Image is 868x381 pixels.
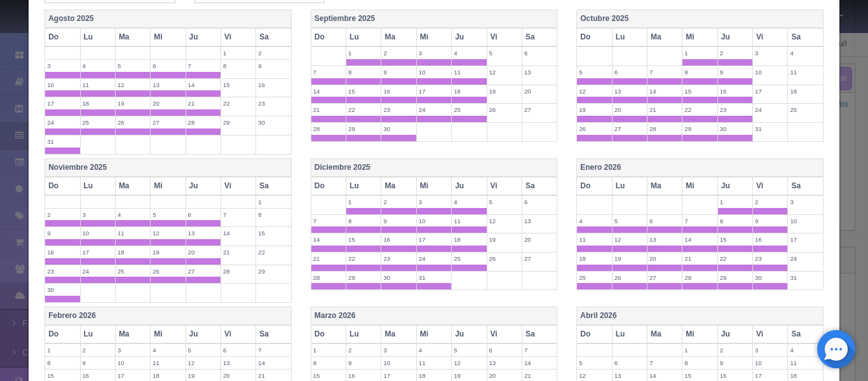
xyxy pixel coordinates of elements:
[648,123,682,135] label: 28
[753,357,787,369] label: 10
[151,357,185,369] label: 11
[186,357,220,369] label: 12
[81,344,115,356] label: 2
[115,177,150,195] th: Ma
[116,79,150,91] label: 12
[577,233,611,246] label: 11
[311,272,346,284] label: 28
[311,104,346,116] label: 21
[753,123,787,135] label: 31
[45,246,79,258] label: 16
[718,344,752,356] label: 2
[115,325,150,343] th: Ma
[753,177,788,195] th: Vi
[452,66,486,78] label: 11
[417,85,451,97] label: 17
[186,60,220,72] label: 7
[151,344,185,356] label: 4
[452,344,486,356] label: 5
[81,209,115,221] label: 3
[452,85,486,97] label: 18
[788,104,822,116] label: 25
[577,177,612,195] th: Do
[221,227,255,239] label: 14
[577,272,611,284] label: 25
[381,196,416,208] label: 2
[311,253,346,265] label: 21
[221,79,255,91] label: 15
[381,104,416,116] label: 23
[45,209,79,221] label: 2
[613,123,647,135] label: 27
[81,79,115,91] label: 11
[45,97,79,109] label: 17
[151,60,185,72] label: 6
[487,85,522,97] label: 19
[45,116,79,128] label: 24
[577,215,611,227] label: 4
[381,357,416,369] label: 10
[116,209,150,221] label: 4
[151,177,186,195] th: Mi
[417,344,451,356] label: 4
[221,246,255,258] label: 21
[256,196,290,208] label: 1
[256,28,291,46] th: Sa
[452,177,487,195] th: Ju
[221,47,255,59] label: 1
[613,215,647,227] label: 5
[256,116,290,128] label: 30
[788,215,822,227] label: 10
[452,47,486,59] label: 4
[346,344,381,356] label: 2
[417,104,451,116] label: 24
[151,246,185,258] label: 19
[788,344,822,356] label: 4
[487,233,522,246] label: 19
[718,47,752,59] label: 2
[81,116,115,128] label: 25
[718,357,752,369] label: 9
[186,227,220,239] label: 13
[648,28,682,46] th: Ma
[452,253,486,265] label: 25
[311,307,557,326] th: Marzo 2026
[80,325,115,343] th: Lu
[256,177,291,195] th: Sa
[311,28,346,46] th: Do
[45,284,79,296] label: 30
[487,66,522,78] label: 12
[45,60,79,72] label: 3
[718,253,752,265] label: 22
[648,233,682,246] label: 13
[311,66,346,78] label: 7
[151,227,185,239] label: 12
[80,28,115,46] th: Lu
[381,28,416,46] th: Ma
[788,85,822,97] label: 18
[116,60,150,72] label: 5
[221,265,255,277] label: 28
[256,60,290,72] label: 9
[116,344,150,356] label: 3
[788,196,822,208] label: 3
[522,253,557,265] label: 27
[381,215,416,227] label: 9
[417,66,451,78] label: 10
[116,97,150,109] label: 19
[487,344,522,356] label: 6
[186,116,220,128] label: 28
[577,307,824,326] th: Abril 2026
[682,123,717,135] label: 29
[487,28,522,46] th: Vi
[577,158,824,177] th: Enero 2026
[311,344,346,356] label: 1
[256,79,290,91] label: 16
[186,79,220,91] label: 14
[311,123,346,135] label: 28
[381,253,416,265] label: 23
[612,177,647,195] th: Lu
[346,123,381,135] label: 29
[346,196,381,208] label: 1
[522,357,557,369] label: 14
